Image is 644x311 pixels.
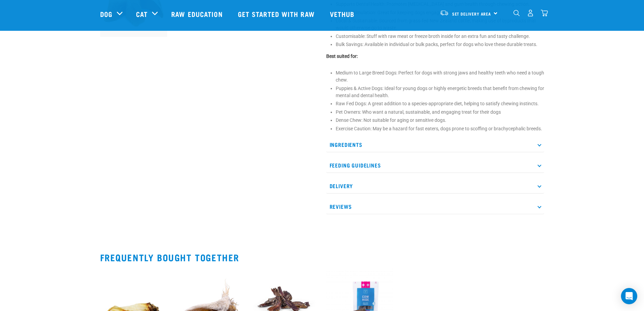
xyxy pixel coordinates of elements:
[621,288,637,304] div: Open Intercom Messenger
[326,158,544,173] p: Feeding Guidelines
[326,53,358,59] strong: Best suited for:
[323,0,363,27] a: Vethub
[231,0,323,27] a: Get started with Raw
[336,69,544,84] li: Medium to Large Breed Dogs: Perfect for dogs with strong jaws and healthy teeth who need a tough ...
[336,125,544,132] li: Exercise Caution: May be a hazard for fast eaters, dogs prone to scoffing or brachycephalic breeds.
[336,109,544,116] li: Pet Owners: Who want a natural, sustainable, and engaging treat for their dogs
[541,9,548,17] img: home-icon@2x.png
[440,10,449,16] img: van-moving.png
[513,10,520,16] img: home-icon-1@2x.png
[136,9,148,19] a: Cat
[336,117,544,124] li: Dense Chew: Not suitable for aging or sensitive dogs.
[326,199,544,214] p: Reviews
[326,137,544,152] p: Ingredients
[326,178,544,194] p: Delivery
[100,9,112,19] a: Dog
[164,0,231,27] a: Raw Education
[336,85,544,99] li: Puppies & Active Dogs: Ideal for young dogs or highly energetic breeds that benefit from chewing ...
[336,100,544,107] li: Raw Fed Dogs: A great addition to a species-appropriate diet, helping to satisfy chewing instincts.
[336,41,544,48] li: Bulk Savings: Available in individual or bulk packs, perfect for dogs who love these durable treats.
[100,252,544,263] h2: Frequently bought together
[452,13,491,15] span: Set Delivery Area
[527,9,534,17] img: user.png
[336,33,544,40] li: Customisable: Stuff with raw meat or freeze broth inside for an extra fun and tasty challenge.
